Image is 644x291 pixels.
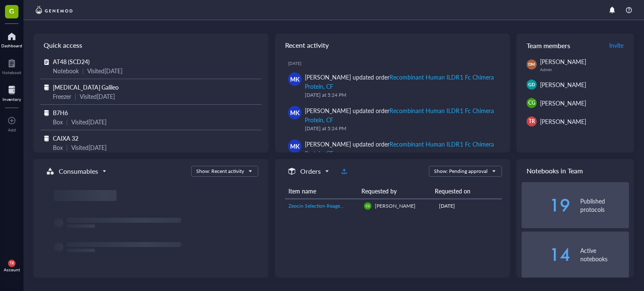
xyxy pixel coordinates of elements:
[4,267,20,272] div: Account
[290,75,300,84] span: MK
[540,57,586,66] span: [PERSON_NAME]
[366,204,370,208] span: CG
[1,30,22,48] a: Dashboard
[71,143,106,152] div: Visited [DATE]
[300,166,321,176] h5: Orders
[540,80,586,89] span: [PERSON_NAME]
[34,33,268,57] div: Quick access
[609,39,624,52] button: Invite
[53,83,119,91] span: [MEDICAL_DATA] Galileo
[53,92,71,101] div: Freezer
[3,83,21,102] a: Inventory
[528,81,535,88] span: GD
[528,62,535,67] span: DM
[434,167,488,175] div: Show: Pending approval
[66,117,68,126] div: |
[288,61,503,66] div: [DATE]
[580,246,629,263] div: Active notebooks
[431,183,496,199] th: Requested on
[53,57,90,66] span: AT48 (SCD24)
[517,33,634,57] div: Team members
[282,69,503,103] a: MK[PERSON_NAME] updated orderRecombinant Human ILDR1 Fc Chimera Protein, CF[DATE] at 5:24 PM
[87,66,122,75] div: Visited [DATE]
[53,117,63,126] div: Box
[609,41,623,49] span: Invite
[305,91,496,99] div: [DATE] at 5:24 PM
[375,202,415,209] span: [PERSON_NAME]
[540,67,629,72] div: Admin
[53,143,63,152] div: Box
[522,198,570,212] div: 19
[53,108,68,117] span: B7H6
[305,124,496,133] div: [DATE] at 5:24 PM
[9,5,14,16] span: G
[529,118,535,125] span: TR
[75,92,76,101] div: |
[59,166,98,176] h5: Consumables
[2,70,21,75] div: Notebook
[3,97,21,102] div: Inventory
[305,73,494,90] div: Recombinant Human ILDR1 Fc Chimera Protein, CF
[305,106,494,124] div: Recombinant Human ILDR1 Fc Chimera Protein, CF
[288,202,357,210] a: Zeocin Selection Reagent
[528,99,535,107] span: CG
[290,108,300,117] span: MK
[2,57,21,75] a: Notebook
[439,202,499,210] div: [DATE]
[80,92,115,101] div: Visited [DATE]
[282,103,503,136] a: MK[PERSON_NAME] updated orderRecombinant Human ILDR1 Fc Chimera Protein, CF[DATE] at 5:24 PM
[53,134,78,142] span: CAIXA 32
[305,72,496,91] div: [PERSON_NAME] updated order
[305,106,496,124] div: [PERSON_NAME] updated order
[285,183,358,199] th: Item name
[540,117,586,126] span: [PERSON_NAME]
[358,183,431,199] th: Requested by
[282,136,503,170] a: MK[PERSON_NAME] updated orderRecombinant Human ILDR1 Fc Chimera Protein, CF[DATE] at 5:24 PM
[580,197,629,214] div: Published protocols
[522,248,570,261] div: 14
[1,43,22,48] div: Dashboard
[517,159,634,183] div: Notebooks in Team
[288,202,345,209] span: Zeocin Selection Reagent
[82,66,84,75] div: |
[196,167,244,175] div: Show: Recent activity
[540,99,586,107] span: [PERSON_NAME]
[275,33,510,57] div: Recent activity
[53,66,79,75] div: Notebook
[66,143,68,152] div: |
[71,117,106,126] div: Visited [DATE]
[8,127,16,132] div: Add
[10,261,14,265] span: TR
[34,5,75,15] img: genemod-logo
